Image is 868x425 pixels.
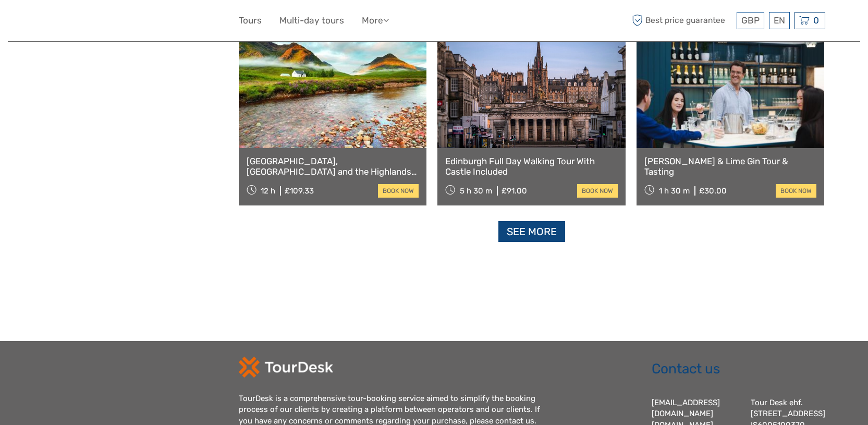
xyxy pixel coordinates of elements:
a: book now [776,184,816,198]
div: £30.00 [699,186,727,196]
span: Best price guarantee [630,12,734,29]
a: [GEOGRAPHIC_DATA], [GEOGRAPHIC_DATA] and the Highlands Small-Group Day Tour from [GEOGRAPHIC_DATA... [247,156,419,177]
span: 12 h [261,186,275,196]
a: book now [577,184,618,198]
a: book now [378,184,419,198]
span: 1 h 30 m [659,186,690,196]
div: £91.00 [502,186,527,196]
a: Tours [239,13,262,28]
div: EN [769,12,790,29]
a: More [362,13,389,28]
a: Edinburgh Full Day Walking Tour With Castle Included [445,156,618,177]
span: 5 h 30 m [460,186,492,196]
div: £109.33 [285,186,314,196]
a: [PERSON_NAME] & Lime Gin Tour & Tasting [644,156,817,177]
a: See more [498,221,565,242]
img: 2804-1f5e17ec-1f21-4f96-a74c-aa3779b4900a_logo_small.jpg [43,8,105,33]
img: td-logo-white.png [239,357,333,378]
span: 0 [812,15,821,26]
a: Multi-day tours [279,13,344,28]
h2: Contact us [652,361,825,378]
span: GBP [741,15,760,26]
